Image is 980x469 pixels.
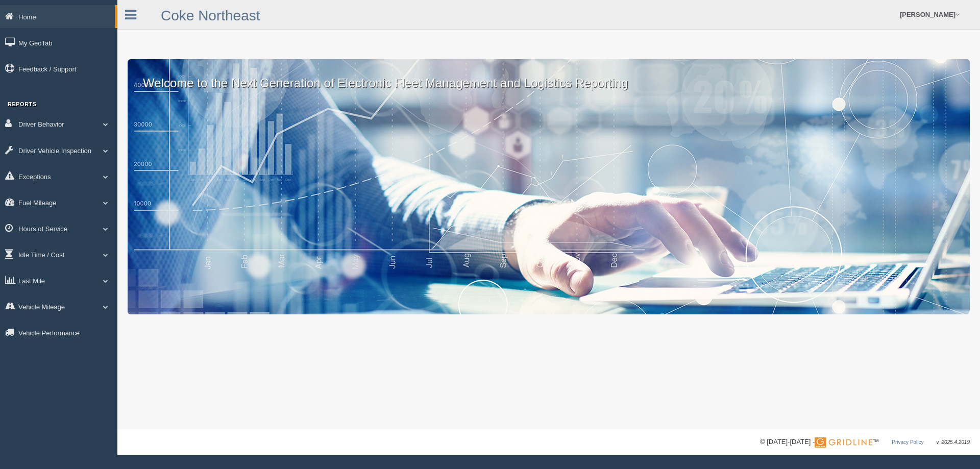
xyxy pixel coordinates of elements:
[892,439,923,445] a: Privacy Policy
[161,8,260,23] a: Coke Northeast
[937,439,970,445] span: v. 2025.4.2019
[815,437,872,448] img: Gridline
[128,59,970,92] p: Welcome to the Next Generation of Electronic Fleet Management and Logistics Reporting
[760,437,970,448] div: © [DATE]-[DATE] - ™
